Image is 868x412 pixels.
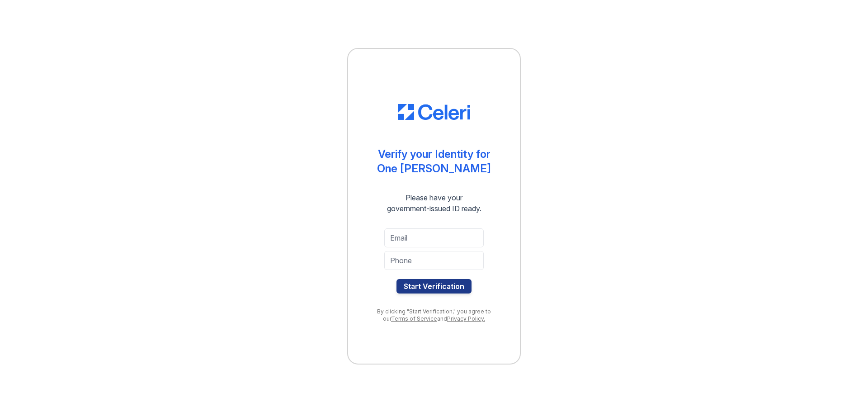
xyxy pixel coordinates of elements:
[391,315,437,322] a: Terms of Service
[447,315,485,322] a: Privacy Policy.
[384,228,484,247] input: Email
[398,104,470,120] img: CE_Logo_Blue-a8612792a0a2168367f1c8372b55b34899dd931a85d93a1a3d3e32e68fde9ad4.png
[396,279,472,294] button: Start Verification
[377,147,491,176] div: Verify your Identity for One [PERSON_NAME]
[371,192,498,214] div: Please have your government-issued ID ready.
[366,308,502,322] div: By clicking "Start Verification," you agree to our and
[384,251,484,270] input: Phone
